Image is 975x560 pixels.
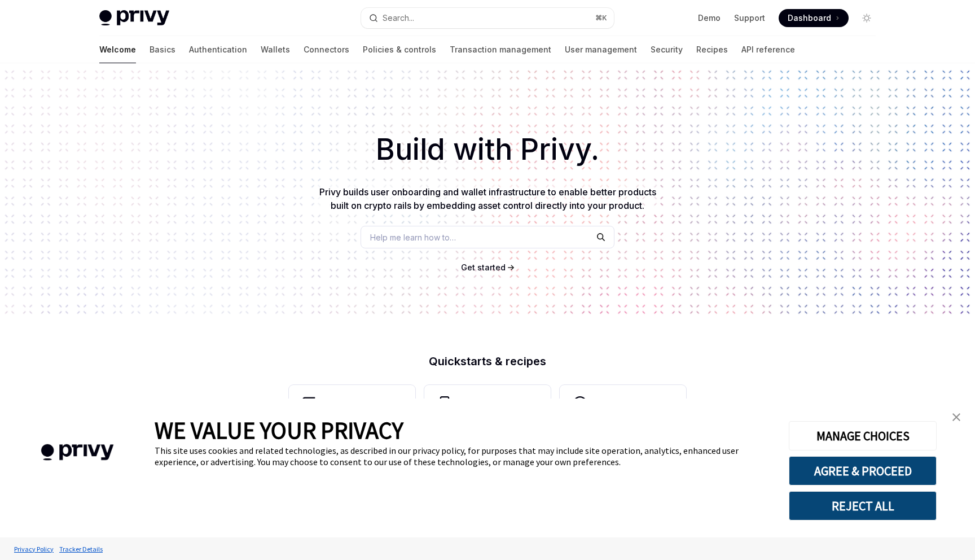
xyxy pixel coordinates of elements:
button: AGREE & PROCEED [789,456,937,485]
span: WE VALUE YOUR PRIVACY [155,415,403,445]
a: Wallets [261,36,290,63]
button: REJECT ALL [789,491,937,520]
a: close banner [945,406,968,428]
a: **** **** **** ***Use the React Native SDK to build a mobile app on Solana. [424,385,551,500]
a: Support [734,12,765,24]
button: MANAGE CHOICES [789,421,937,450]
a: Transaction management [450,36,551,63]
a: Tracker Details [56,539,106,559]
a: Recipes [696,36,728,63]
div: This site uses cookies and related technologies, as described in our privacy policy, for purposes... [155,445,772,467]
img: close banner [952,413,960,421]
button: Toggle dark mode [858,9,876,27]
a: Demo [698,12,721,24]
a: Policies & controls [363,36,436,63]
h1: Build with Privy. [18,128,957,172]
a: API reference [741,36,795,63]
h2: Quickstarts & recipes [289,356,686,367]
a: Welcome [99,36,136,63]
a: Privacy Policy [11,539,56,559]
span: Help me learn how to… [370,231,456,243]
a: Get started [461,262,506,273]
span: Dashboard [788,12,831,24]
img: light logo [99,10,169,26]
span: Get started [461,262,506,272]
span: Privy builds user onboarding and wallet infrastructure to enable better products built on crypto ... [319,186,656,211]
img: company logo [17,428,138,477]
span: ⌘ K [595,14,607,23]
a: Connectors [304,36,349,63]
a: Basics [150,36,175,63]
a: User management [565,36,637,63]
a: Dashboard [779,9,849,27]
a: Security [651,36,683,63]
button: Search...⌘K [361,8,614,28]
a: Authentication [189,36,247,63]
a: **** *****Whitelabel login, wallets, and user management with your own UI and branding. [560,385,686,500]
div: Search... [383,11,414,25]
